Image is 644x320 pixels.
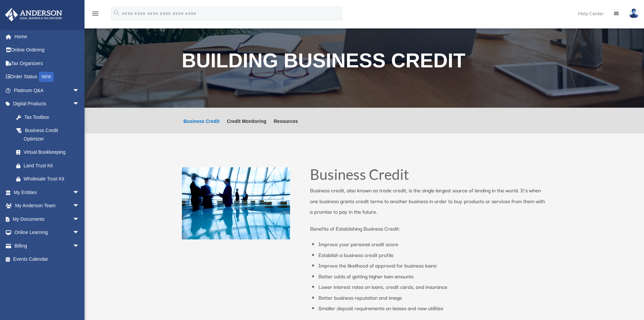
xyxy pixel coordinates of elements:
[73,239,86,253] span: arrow_drop_down
[5,226,90,239] a: Online Learningarrow_drop_down
[73,186,86,199] span: arrow_drop_down
[318,239,547,250] li: Improve your personal credit score
[5,199,90,213] a: My Anderson Teamarrow_drop_down
[5,253,90,266] a: Events Calendar
[318,292,547,303] li: Better business reputation and image
[24,113,81,122] div: Tax Toolbox
[5,186,90,199] a: My Entitiesarrow_drop_down
[113,9,120,17] i: search
[9,110,90,124] a: Tax Toolbox
[73,199,86,213] span: arrow_drop_down
[5,57,90,70] a: Tax Organizers
[5,212,90,226] a: My Documentsarrow_drop_down
[274,119,298,133] a: Resources
[318,260,547,271] li: Improve the likelihood of approval for business loans
[24,148,81,156] div: Virtual Bookkeeping
[9,159,90,172] a: Land Trust Kit
[39,72,54,82] div: NEW
[5,30,90,43] a: Home
[318,281,547,292] li: Lower interest rates on loans, credit cards, and insurance
[91,9,99,18] i: menu
[182,51,547,74] h1: Building Business Credit
[5,239,90,253] a: Billingarrow_drop_down
[73,212,86,226] span: arrow_drop_down
[318,250,547,260] li: Establish a business credit profile
[310,223,547,234] p: Benefits of Establishing Business Credit:
[73,97,86,111] span: arrow_drop_down
[5,70,90,84] a: Order StatusNEW
[629,8,639,18] img: User Pic
[227,119,266,133] a: Credit Monitoring
[73,226,86,240] span: arrow_drop_down
[5,43,90,57] a: Online Ordering
[318,303,547,314] li: Smaller deposit requirements on leases and new utilities
[3,8,64,21] img: Anderson Advisors Platinum Portal
[5,84,90,97] a: Platinum Q&Aarrow_drop_down
[5,97,90,111] a: Digital Productsarrow_drop_down
[9,146,90,159] a: Virtual Bookkeeping
[24,175,81,183] div: Wholesale Trust Kit
[9,124,86,146] a: Business Credit Optimizer
[310,167,547,185] h1: Business Credit
[24,126,78,143] div: Business Credit Optimizer
[91,12,99,18] a: menu
[73,84,86,98] span: arrow_drop_down
[318,271,547,282] li: Better odds of getting higher loan amounts
[182,167,290,240] img: business people talking in office
[9,172,90,186] a: Wholesale Trust Kit
[24,162,81,170] div: Land Trust Kit
[310,185,547,223] p: Business credit, also known as trade credit, is the single largest source of lending in the world...
[184,119,220,133] a: Business Credit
